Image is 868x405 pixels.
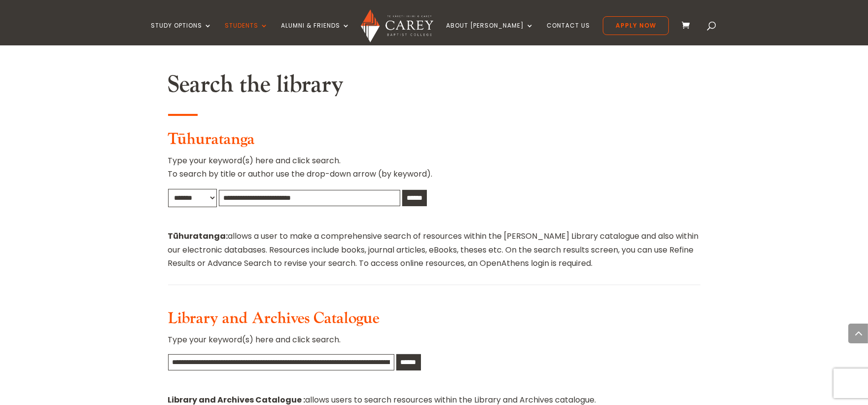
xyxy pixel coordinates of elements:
[168,230,228,242] strong: Tūhuratanga:
[151,22,212,45] a: Study Options
[168,71,700,104] h2: Search the library
[168,229,700,270] p: allows a user to make a comprehensive search of resources within the [PERSON_NAME] Library catalo...
[361,9,433,42] img: Carey Baptist College
[168,154,700,188] p: Type your keyword(s) here and click search. To search by title or author use the drop-down arrow ...
[168,130,700,154] h3: Tūhuratanga
[446,22,534,45] a: About [PERSON_NAME]
[168,309,700,333] h3: Library and Archives Catalogue
[225,22,268,45] a: Students
[168,333,700,354] p: Type your keyword(s) here and click search.
[603,16,669,35] a: Apply Now
[281,22,350,45] a: Alumni & Friends
[547,22,590,45] a: Contact Us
